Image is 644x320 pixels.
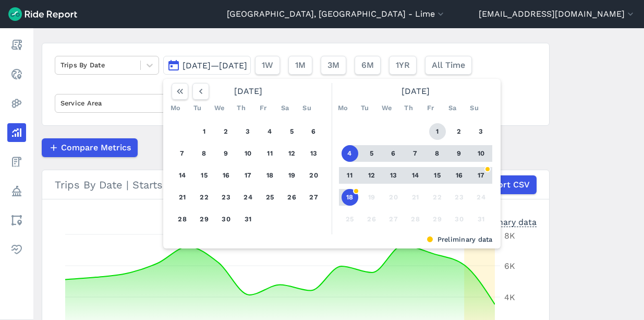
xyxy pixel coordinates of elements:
[295,59,306,72] span: 1M
[255,56,280,75] button: 1W
[429,189,446,206] button: 22
[240,167,257,184] button: 17
[167,83,329,100] div: [DATE]
[262,123,278,140] button: 4
[407,167,424,184] button: 14
[167,100,184,116] div: Mo
[7,182,26,200] a: Policy
[7,65,26,84] a: Realtime
[277,100,294,116] div: Sa
[451,189,468,206] button: 23
[422,100,439,116] div: Fr
[171,234,493,244] div: Preliminary data
[240,189,257,206] button: 24
[306,145,322,162] button: 13
[361,59,374,72] span: 6M
[363,167,380,184] button: 12
[357,100,373,116] div: Tu
[321,56,346,75] button: 3M
[55,175,537,194] div: Trips By Date | Starts | Lime
[218,167,235,184] button: 16
[240,123,257,140] button: 3
[174,211,191,228] button: 28
[7,240,26,259] a: Health
[425,56,472,75] button: All Time
[196,167,213,184] button: 15
[473,189,490,206] button: 24
[407,189,424,206] button: 21
[174,145,191,162] button: 7
[189,100,206,116] div: Tu
[363,189,380,206] button: 19
[407,211,424,228] button: 28
[7,35,26,54] a: Report
[466,100,483,116] div: Su
[218,211,235,228] button: 30
[335,83,496,100] div: [DATE]
[306,189,322,206] button: 27
[327,59,339,72] span: 3M
[385,145,402,162] button: 6
[342,167,358,184] button: 11
[174,189,191,206] button: 21
[470,216,537,227] div: Preliminary data
[174,167,191,184] button: 14
[183,61,247,70] span: [DATE]—[DATE]
[7,152,26,171] a: Fees
[227,8,446,20] button: [GEOGRAPHIC_DATA], [GEOGRAPHIC_DATA] - Lime
[504,231,515,241] tspan: 8K
[444,100,461,116] div: Sa
[196,211,213,228] button: 29
[335,100,351,116] div: Mo
[262,145,278,162] button: 11
[451,145,468,162] button: 9
[284,189,300,206] button: 26
[240,211,257,228] button: 31
[306,167,322,184] button: 20
[363,211,380,228] button: 26
[342,211,358,228] button: 25
[385,167,402,184] button: 13
[451,167,468,184] button: 16
[342,189,358,206] button: 18
[396,59,410,72] span: 1YR
[400,100,417,116] div: Th
[42,138,138,157] button: Compare Metrics
[288,56,312,75] button: 1M
[432,59,465,72] span: All Time
[262,189,278,206] button: 25
[233,100,250,116] div: Th
[284,123,300,140] button: 5
[196,189,213,206] button: 22
[218,189,235,206] button: 23
[504,261,515,271] tspan: 6K
[451,123,468,140] button: 2
[7,211,26,230] a: Areas
[407,145,424,162] button: 7
[479,8,636,20] button: [EMAIL_ADDRESS][DOMAIN_NAME]
[284,145,300,162] button: 12
[385,189,402,206] button: 20
[211,100,228,116] div: We
[196,123,213,140] button: 1
[429,123,446,140] button: 1
[429,145,446,162] button: 8
[429,167,446,184] button: 15
[7,94,26,113] a: Heatmaps
[389,56,417,75] button: 1YR
[218,145,235,162] button: 9
[355,56,381,75] button: 6M
[284,167,300,184] button: 19
[451,211,468,228] button: 30
[240,145,257,162] button: 10
[379,100,395,116] div: We
[255,100,272,116] div: Fr
[299,100,315,116] div: Su
[342,145,358,162] button: 4
[7,123,26,142] a: Analyze
[473,211,490,228] button: 31
[262,167,278,184] button: 18
[196,145,213,162] button: 8
[306,123,322,140] button: 6
[429,211,446,228] button: 29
